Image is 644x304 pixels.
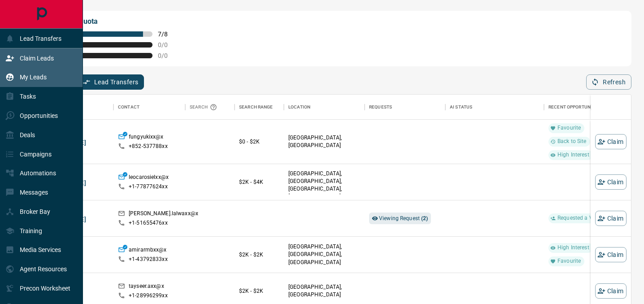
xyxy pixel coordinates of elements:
[445,95,544,120] div: AI Status
[129,174,169,183] p: leocarosielxx@x
[239,178,279,186] p: $2K - $4K
[158,30,178,38] span: 7 / 8
[129,210,198,219] p: [PERSON_NAME].lalwaxx@x
[288,283,360,299] p: [GEOGRAPHIC_DATA], [GEOGRAPHIC_DATA]
[544,95,634,120] div: Recent Opportunities (30d)
[33,95,113,120] div: Name
[129,143,168,150] p: +852- 537788xx
[239,287,279,295] p: $2K - $2K
[190,95,219,120] div: Search
[365,95,445,120] div: Requests
[288,95,310,120] div: Location
[129,246,167,256] p: amirarmbxx@x
[595,211,627,226] button: Claim
[595,247,627,262] button: Claim
[369,213,431,224] div: Viewing Request (2)
[129,256,168,263] p: +1- 43792833xx
[48,16,178,27] p: My Daily Quota
[586,74,631,90] button: Refresh
[450,95,472,120] div: AI Status
[421,215,428,221] strong: ( 2 )
[129,292,168,300] p: +1- 28996299xx
[288,243,360,266] p: [GEOGRAPHIC_DATA], [GEOGRAPHIC_DATA], [GEOGRAPHIC_DATA]
[129,282,164,292] p: tayseer.axx@x
[595,283,627,299] button: Claim
[235,95,284,120] div: Search Range
[284,95,365,120] div: Location
[554,257,584,265] span: Favourite
[288,170,360,201] p: [GEOGRAPHIC_DATA], [GEOGRAPHIC_DATA], [GEOGRAPHIC_DATA], [GEOGRAPHIC_DATA]
[554,244,593,252] span: High Interest
[554,138,590,145] span: Back to Site
[113,95,185,120] div: Contact
[595,174,627,190] button: Claim
[158,52,178,59] span: 0 / 0
[554,214,612,222] span: Requested a Viewing
[239,95,273,120] div: Search Range
[554,151,593,159] span: High Interest
[554,124,584,132] span: Favourite
[129,183,168,191] p: +1- 77877624xx
[129,219,168,227] p: +1- 51655476xx
[288,134,360,149] p: [GEOGRAPHIC_DATA], [GEOGRAPHIC_DATA]
[595,134,627,149] button: Claim
[239,251,279,259] p: $2K - $2K
[158,41,178,48] span: 0 / 0
[369,95,392,120] div: Requests
[548,95,614,120] div: Recent Opportunities (30d)
[379,215,428,221] span: Viewing Request
[78,74,144,90] button: Lead Transfers
[118,95,139,120] div: Contact
[129,133,164,143] p: fungyukixx@x
[239,138,279,146] p: $0 - $2K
